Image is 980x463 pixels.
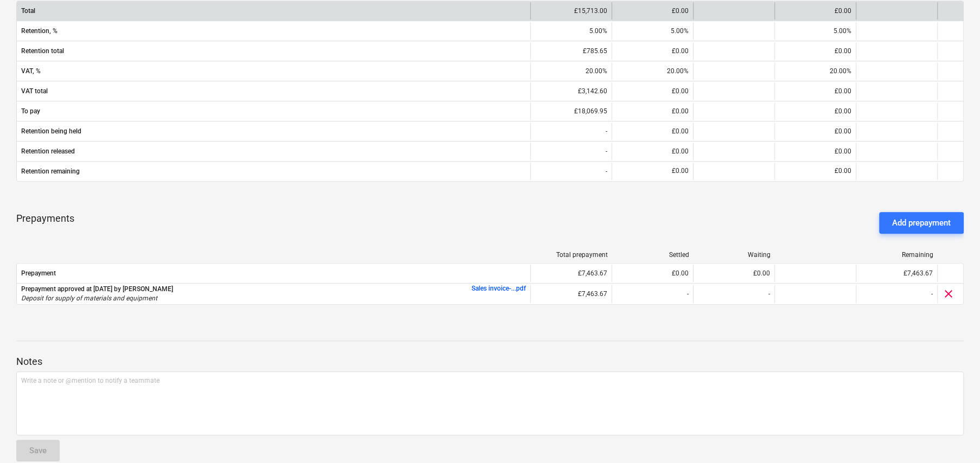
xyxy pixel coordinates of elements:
[530,285,612,303] div: £7,463.67
[774,42,856,60] div: £0.00
[774,143,856,160] div: £0.00
[530,163,612,180] div: -
[21,285,173,294] p: Prepayment approved at [DATE] by [PERSON_NAME]
[530,2,612,20] div: £15,713.00
[774,123,856,140] div: £0.00
[612,143,693,160] div: £0.00
[774,62,856,80] div: 20.00%
[21,147,526,155] span: Retention released
[535,251,608,259] div: Total prepayment
[530,82,612,100] div: £3,142.60
[530,42,612,60] div: £785.65
[21,107,526,115] span: To pay
[612,62,693,80] div: 20.00%
[21,47,526,55] span: Retention total
[16,355,964,368] p: Notes
[21,294,173,303] p: Deposit for supply of materials and equipment
[672,166,689,176] p: £0.00
[861,251,933,259] div: Remaining
[616,251,689,259] div: Settled
[612,285,693,303] div: -
[16,212,74,234] p: Prepayments
[612,265,693,282] div: £0.00
[612,82,693,100] div: £0.00
[530,22,612,40] div: 5.00%
[698,251,771,259] div: Waiting
[835,166,851,176] p: £0.00
[21,7,526,15] span: Total
[856,285,937,303] div: -
[530,265,612,282] div: £7,463.67
[942,287,955,300] span: clear
[774,102,856,120] div: £0.00
[693,285,774,303] div: -
[530,123,612,140] div: -
[21,27,526,35] span: Retention, %
[879,212,964,234] button: Add prepayment
[530,143,612,160] div: -
[612,123,693,140] div: £0.00
[856,265,937,282] div: £7,463.67
[472,285,526,292] a: Sales invoice-...pdf
[693,265,774,282] div: £0.00
[21,168,526,175] span: Retention remaining
[892,216,951,230] div: Add prepayment
[21,127,526,135] span: Retention being held
[612,102,693,120] div: £0.00
[926,411,980,463] iframe: Chat Widget
[21,269,526,277] span: Prepayment
[612,42,693,60] div: £0.00
[530,62,612,80] div: 20.00%
[774,82,856,100] div: £0.00
[21,87,526,95] span: VAT total
[612,22,693,40] div: 5.00%
[774,22,856,40] div: 5.00%
[612,2,693,20] div: £0.00
[21,67,526,75] span: VAT, %
[774,2,856,20] div: £0.00
[530,102,612,120] div: £18,069.95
